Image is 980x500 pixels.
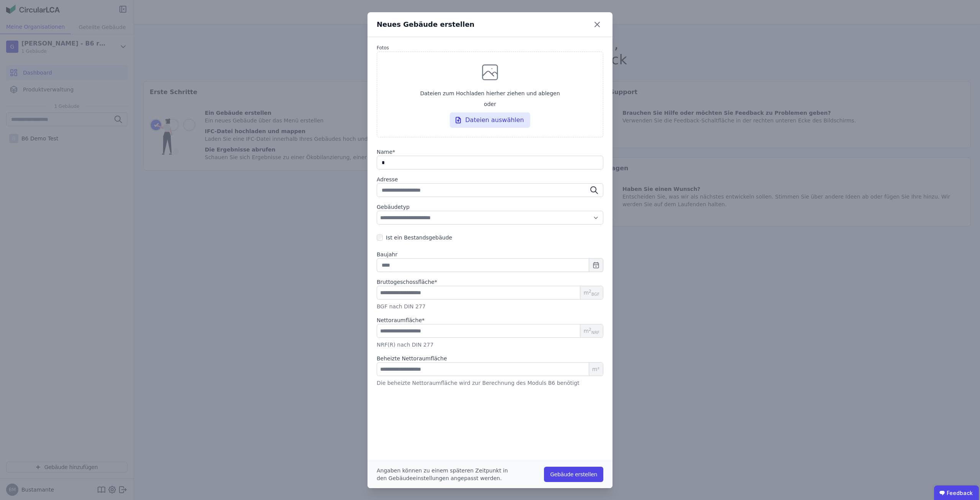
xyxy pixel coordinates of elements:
[377,45,603,51] label: Fotos
[377,355,447,362] label: Beheizte Nettoraumfläche
[544,467,603,482] button: Gebäude erstellen
[377,176,603,183] label: Adresse
[377,203,603,211] label: Gebäudetyp
[484,100,496,108] span: oder
[377,467,513,482] div: Angaben können zu einem späteren Zeitpunkt in den Gebäudeeinstellungen angepasst werden.
[383,234,452,241] label: Ist ein Bestandsgebäude
[377,19,474,30] div: Neues Gebäude erstellen
[377,278,437,286] label: audits.requiredField
[591,330,599,335] sub: NRF
[450,112,530,128] div: Dateien auswählen
[583,289,599,296] span: m
[377,251,603,258] label: Baujahr
[591,292,599,296] sub: BGF
[420,90,560,97] span: Dateien zum Hochladen hierher ziehen und ablegen
[589,363,603,376] span: m²
[589,327,591,332] sup: 2
[377,303,603,310] div: BGF nach DIN 277
[583,327,599,335] span: m
[377,148,603,156] label: audits.requiredField
[589,289,591,293] sup: 2
[377,316,425,324] label: audits.requiredField
[377,341,603,349] div: NRF(R) nach DIN 277
[377,379,603,387] div: Die beheizte Nettoraumfläche wird zur Berechnung des Moduls B6 benötigt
